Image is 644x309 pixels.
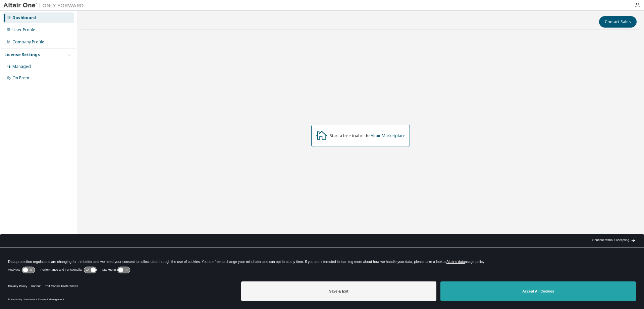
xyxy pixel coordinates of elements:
div: On Prem [12,75,29,81]
div: License Settings [4,52,40,57]
div: Managed [12,64,31,69]
div: Company Profile [12,39,44,45]
button: Contact Sales [599,16,637,28]
img: Altair One [3,2,87,9]
div: Dashboard [12,15,36,21]
a: Altair Marketplace [371,133,406,139]
div: Start a free trial in the [330,133,406,139]
div: User Profile [12,27,35,33]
